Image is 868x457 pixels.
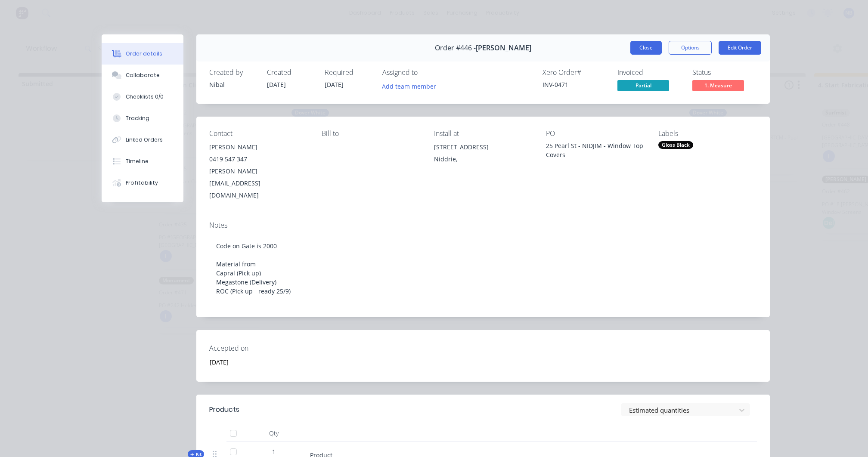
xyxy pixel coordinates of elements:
button: Edit Order [719,41,761,55]
button: Add team member [378,80,441,92]
div: Invoiced [617,68,682,77]
button: Linked Orders [102,129,183,151]
div: Profitability [126,179,158,187]
span: 1. Measure [692,80,744,91]
button: Add team member [382,80,441,92]
button: Close [630,41,662,55]
div: Contact [209,130,308,138]
span: [PERSON_NAME] [476,44,531,52]
div: [PERSON_NAME] [209,141,308,153]
span: [DATE] [325,80,344,89]
div: Code on Gate is 2000 Material from Capral (Pick up) Megastone (Delivery) ROC (Pick up - ready 25/9) [209,233,757,304]
div: Linked Orders [126,136,163,144]
div: Install at [434,130,533,138]
div: Bill to [322,130,420,138]
input: Enter date [204,355,311,368]
div: Order details [126,50,162,58]
span: Partial [617,80,669,91]
div: Assigned to [382,68,468,77]
button: Options [669,41,712,55]
div: Niddrie, [434,153,533,165]
div: 25 Pearl St - NIDJIM - Window Top Covers [546,141,645,159]
span: [DATE] [267,80,286,89]
div: Qty [248,425,300,442]
div: Status [692,68,757,77]
button: Profitability [102,172,183,194]
div: Gloss Black [658,141,693,149]
div: [STREET_ADDRESS] [434,141,533,153]
div: Notes [209,221,757,229]
div: Timeline [126,157,149,165]
button: Tracking [102,108,183,129]
button: 1. Measure [692,80,744,93]
button: Timeline [102,151,183,172]
button: Checklists 0/0 [102,86,183,108]
div: Labels [658,130,757,138]
div: 0419 547 347 [209,153,308,165]
div: Collaborate [126,71,160,79]
div: [STREET_ADDRESS]Niddrie, [434,141,533,169]
div: [PERSON_NAME][EMAIL_ADDRESS][DOMAIN_NAME] [209,165,308,201]
div: Created [267,68,314,77]
div: [PERSON_NAME]0419 547 347[PERSON_NAME][EMAIL_ADDRESS][DOMAIN_NAME] [209,141,308,201]
button: Collaborate [102,65,183,86]
div: PO [546,130,645,138]
div: INV-0471 [542,80,607,89]
div: Nibal [209,80,257,89]
div: Checklists 0/0 [126,93,164,101]
span: Order #446 - [435,44,476,52]
div: Required [325,68,372,77]
div: Xero Order # [542,68,607,77]
div: Products [209,405,239,415]
span: 1 [272,447,276,456]
div: Created by [209,68,257,77]
label: Accepted on [209,343,317,353]
div: Tracking [126,114,149,122]
button: Order details [102,43,183,65]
